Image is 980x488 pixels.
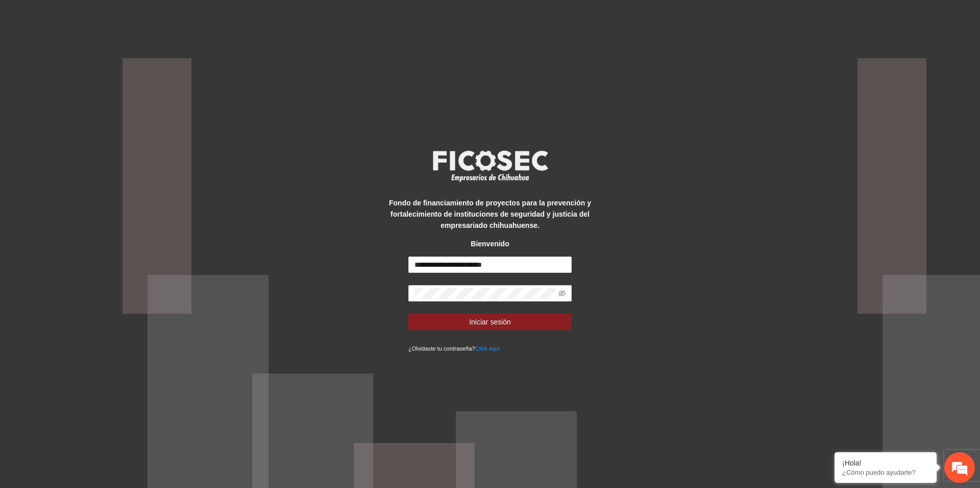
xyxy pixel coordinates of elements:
strong: Fondo de financiamiento de proyectos para la prevención y fortalecimiento de instituciones de seg... [389,199,591,229]
a: Click aqui [475,345,500,352]
div: ¡Hola! [842,459,929,467]
p: ¿Cómo puedo ayudarte? [842,469,929,476]
span: Iniciar sesión [469,316,511,328]
strong: Bienvenido [471,240,509,248]
small: ¿Olvidaste tu contraseña? [408,345,500,352]
button: Iniciar sesión [408,314,572,330]
img: logo [426,147,554,185]
span: eye-invisible [558,290,566,297]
